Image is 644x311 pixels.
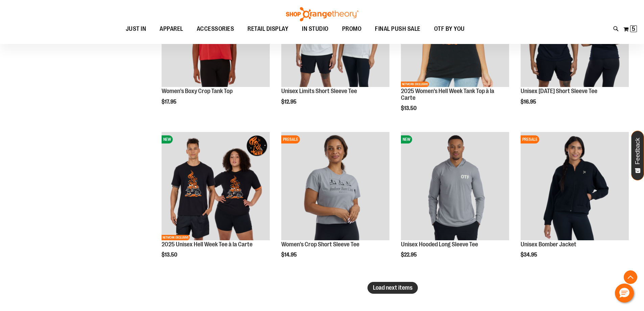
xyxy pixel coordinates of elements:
span: NETWORK EXCLUSIVE [401,82,429,87]
span: RETAIL DISPLAY [247,21,288,37]
div: product [517,129,632,275]
a: Unisex [DATE] Short Sleeve Tee [521,88,597,94]
span: PRESALE [281,135,300,143]
span: PRESALE [521,135,539,143]
a: FINAL PUSH SALE [368,21,427,37]
img: Image of Unisex Bomber Jacket [521,132,629,240]
a: Image of Unisex Hooded LS TeeNEW [401,132,509,241]
button: Load next items [367,282,418,294]
span: $14.95 [281,252,298,258]
span: 5 [632,25,635,32]
a: Image of Unisex Bomber JacketPRESALE [521,132,629,241]
a: Women's Boxy Crop Tank Top [162,88,233,94]
span: NEW [401,135,412,143]
a: ACCESSORIES [190,21,241,37]
span: OTF BY YOU [434,21,465,37]
a: Unisex Hooded Long Sleeve Tee [401,241,478,248]
a: 2025 Women's Hell Week Tank Top à la Carte [401,88,494,101]
img: Image of Unisex Hooded LS Tee [401,132,509,240]
a: Women's Crop Short Sleeve Tee [281,241,359,248]
span: $12.95 [281,99,297,105]
img: Shop Orangetheory [285,7,359,21]
span: PROMO [342,21,362,37]
span: $17.95 [162,99,177,105]
span: APPAREL [160,21,183,37]
div: product [398,129,512,275]
span: Load next items [373,284,412,291]
a: Unisex Limits Short Sleeve Tee [281,88,357,94]
span: $13.50 [162,252,178,258]
span: $13.50 [401,105,418,111]
img: Image of Womens Crop Tee [281,132,389,240]
a: PROMO [335,21,368,37]
a: Image of Womens Crop TeePRESALE [281,132,389,241]
span: FINAL PUSH SALE [375,21,421,37]
a: 2025 Unisex Hell Week Tee à la CarteNEWNETWORK EXCLUSIVE [162,132,270,241]
span: NETWORK EXCLUSIVE [162,235,190,240]
button: Back To Top [624,270,637,284]
a: APPAREL [153,21,190,37]
button: Hello, have a question? Let’s chat. [615,284,634,303]
a: JUST IN [119,21,153,37]
span: NEW [162,135,173,143]
a: 2025 Unisex Hell Week Tee à la Carte [162,241,253,248]
div: product [278,129,393,275]
span: ACCESSORIES [197,21,234,37]
a: RETAIL DISPLAY [241,21,295,37]
div: product [158,129,273,275]
span: Feedback [635,138,641,164]
a: OTF BY YOU [427,21,472,37]
span: $34.95 [521,252,538,258]
a: Unisex Bomber Jacket [521,241,576,248]
span: IN STUDIO [302,21,329,37]
span: $16.95 [521,99,537,105]
button: Feedback - Show survey [631,131,644,180]
img: 2025 Unisex Hell Week Tee à la Carte [162,132,270,240]
a: IN STUDIO [295,21,335,37]
span: $22.95 [401,252,418,258]
span: JUST IN [126,21,146,37]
